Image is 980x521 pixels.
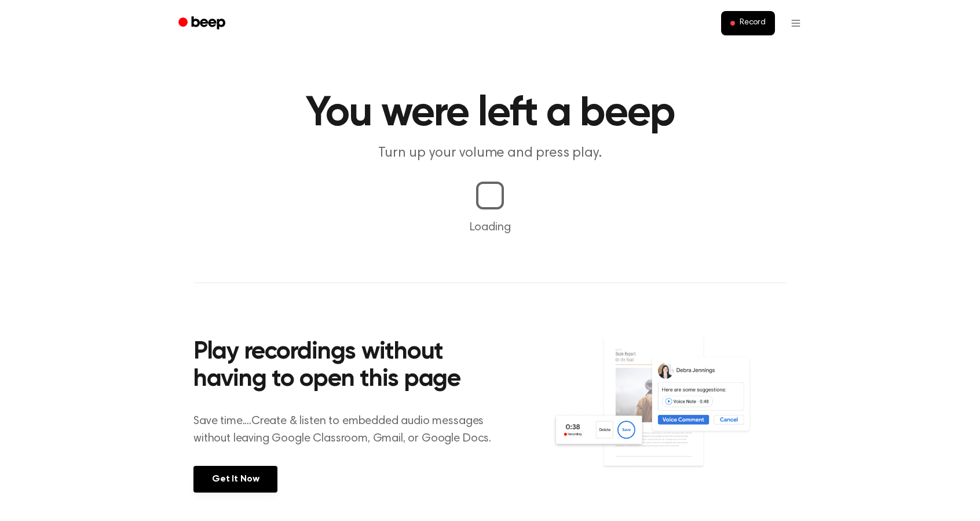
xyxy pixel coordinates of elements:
img: Voice Comments on Docs and Recording Widget [552,335,787,491]
button: Open menu [782,9,810,37]
span: Record [740,18,766,28]
p: Turn up your volume and press play. [268,144,712,163]
button: Record [721,11,775,35]
a: Get It Now [193,466,277,493]
h1: You were left a beep [193,93,787,135]
p: Save time....Create & listen to embedded audio messages without leaving Google Classroom, Gmail, ... [193,413,506,447]
a: Beep [170,12,236,35]
h2: Play recordings without having to open this page [193,339,506,394]
p: Loading [14,219,966,236]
